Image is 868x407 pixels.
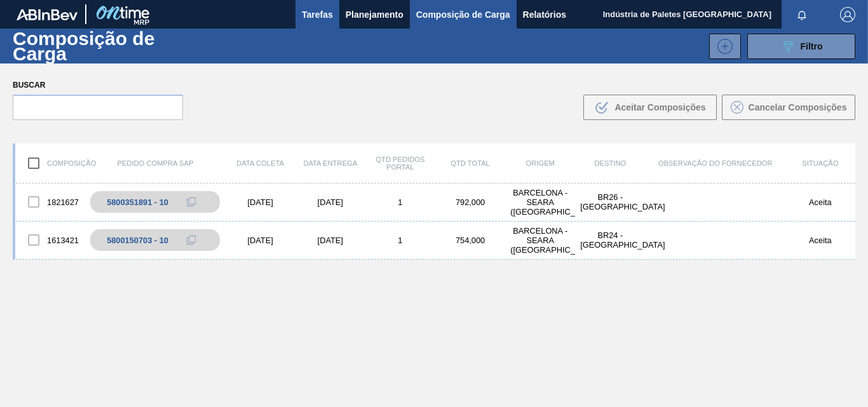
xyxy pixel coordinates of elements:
[107,197,168,207] div: 5800351891 - 10
[505,159,575,167] div: Origem
[226,197,295,207] div: [DATE]
[575,192,645,211] div: BR26 - Uberlândia
[785,159,855,167] div: Situação
[749,102,847,112] span: Cancelar Composições
[801,41,823,51] span: Filtro
[365,236,435,245] div: 1
[365,156,435,171] div: Qtd Pedidos Portal
[85,159,225,167] div: Pedido Compra SAP
[703,34,741,59] div: Nova Composição
[15,189,85,215] div: 1821627
[295,197,365,207] div: [DATE]
[15,227,85,253] div: 1613421
[107,236,168,245] div: 5800150703 - 10
[435,159,505,167] div: Qtd Total
[13,76,183,95] label: Buscar
[295,159,365,167] div: Data entrega
[523,7,566,22] span: Relatórios
[583,95,717,120] button: Aceitar Composições
[505,226,575,255] div: BARCELONA - SEARA (SC)
[645,159,785,167] div: Observação do Fornecedor
[614,102,705,112] span: Aceitar Composições
[782,6,822,23] button: Notificações
[785,236,855,245] div: Aceita
[17,9,78,20] img: TNhmsLtSVTkK8tSr43FrP2fwEKptu5GPRR3wAAAABJRU5ErkJggg==
[722,95,855,120] button: Cancelar Composições
[179,194,204,210] div: Copiar
[302,7,333,22] span: Tarefas
[840,7,855,22] img: Logout
[295,236,365,245] div: [DATE]
[785,197,855,207] div: Aceita
[575,159,645,167] div: Destino
[365,197,435,207] div: 1
[226,159,295,167] div: Data coleta
[226,236,295,245] div: [DATE]
[435,236,505,245] div: 754,000
[416,7,510,22] span: Composição de Carga
[747,34,855,59] button: Filtro
[435,197,505,207] div: 792,000
[505,188,575,217] div: BARCELONA - SEARA (SC)
[15,150,85,177] div: Composição
[575,230,645,250] div: BR24 - Ponta Grossa
[13,31,208,60] h1: Composição de Carga
[179,232,204,248] div: Copiar
[346,7,403,22] span: Planejamento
